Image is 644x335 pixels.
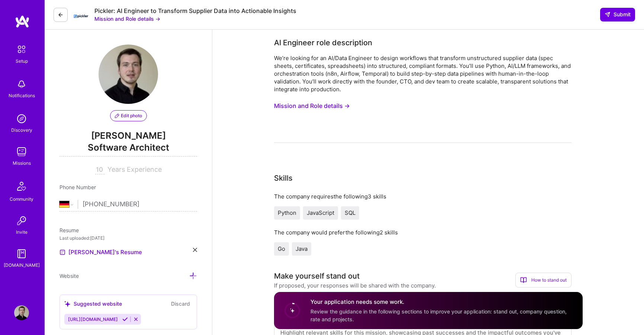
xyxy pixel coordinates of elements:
i: icon LeftArrowDark [58,12,64,18]
i: icon BookOpen [520,277,527,283]
div: If proposed, your responses will be shared with the company. [274,282,436,289]
input: +1 (000) 000-0000 [83,194,197,215]
div: Suggested website [64,300,122,308]
span: Phone Number [59,184,96,190]
img: discovery [14,111,29,126]
i: icon PencilPurple [115,114,119,118]
div: The company requires the following 3 skills [274,193,571,200]
img: Invite [14,213,29,228]
div: Pickler: AI Engineer to Transform Supplier Data into Actionable Insights [94,7,296,15]
span: [URL][DOMAIN_NAME] [68,316,118,322]
div: Missions [13,159,31,167]
div: Make yourself stand out [274,270,360,282]
div: [DOMAIN_NAME] [4,261,40,269]
div: Setup [16,57,28,65]
span: Software Architect [59,141,197,157]
div: The company would prefer the following 2 skills [274,229,571,236]
span: Resume [59,227,79,233]
img: teamwork [14,144,29,159]
span: JavaScript [307,209,334,216]
button: Submit [600,8,635,21]
div: Last uploaded: [DATE] [59,234,197,242]
img: bell [14,77,29,92]
span: Submit [605,11,631,18]
div: Notifications [9,92,35,99]
span: Go [278,245,285,252]
div: AI Engineer role description [274,37,372,48]
span: Years Experience [107,165,162,173]
img: User Avatar [99,45,158,104]
i: Accept [122,316,128,322]
img: Resume [59,249,65,255]
button: Discard [169,299,192,308]
i: icon SendLight [605,12,611,17]
div: Invite [16,228,28,236]
div: We’re looking for an AI/Data Engineer to design workflows that transform unstructured supplier da... [274,54,571,93]
span: [PERSON_NAME] [59,130,197,141]
button: Edit photo [110,110,147,121]
span: Edit photo [115,112,142,119]
span: Review the guidance in the following sections to improve your application: stand out, company que... [310,308,567,322]
img: guide book [14,246,29,261]
span: SQL [345,209,355,216]
a: [PERSON_NAME]'s Resume [59,248,142,257]
img: setup [14,42,29,57]
img: Community [13,177,30,195]
img: logo [15,15,30,28]
i: icon Close [193,248,197,252]
span: Python [278,209,296,216]
div: How to stand out [515,273,571,288]
i: Reject [133,316,139,322]
div: Skills [274,173,293,184]
img: User Avatar [14,305,29,320]
img: Company Logo [74,9,88,20]
div: Community [10,195,33,203]
button: Mission and Role details → [94,15,160,23]
span: Java [296,245,307,252]
div: Discovery [11,126,32,134]
span: Website [59,273,79,279]
input: XX [95,165,104,174]
h4: Your application needs some work. [310,298,574,306]
button: Mission and Role details → [274,99,350,113]
i: icon SuggestedTeams [64,301,71,307]
a: User Avatar [12,305,31,320]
